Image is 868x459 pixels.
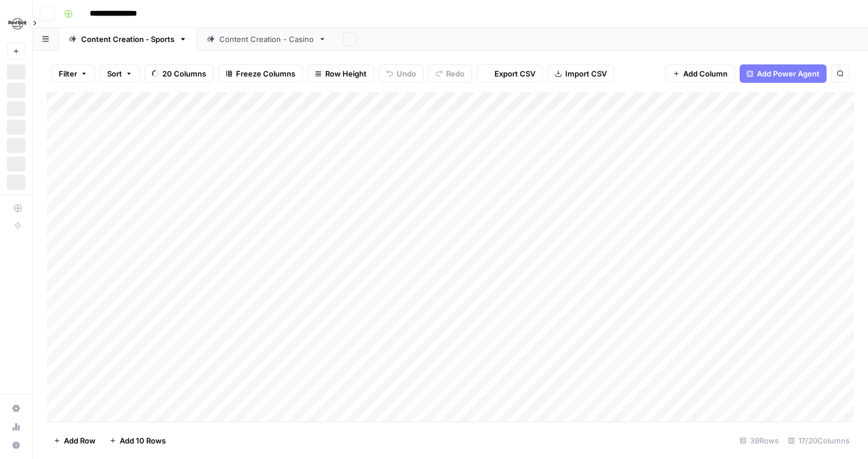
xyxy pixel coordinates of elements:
[51,64,95,83] button: Filter
[683,68,728,79] span: Add Column
[236,68,295,79] span: Freeze Columns
[197,28,336,51] a: Content Creation - Casino
[59,28,197,51] a: Content Creation - Sports
[379,64,424,83] button: Undo
[47,431,102,450] button: Add Row
[757,68,820,79] span: Add Power Agent
[7,9,25,38] button: Workspace: Hard Rock Digital
[446,68,465,79] span: Redo
[307,64,374,83] button: Row Height
[81,33,174,45] div: Content Creation - Sports
[565,68,607,79] span: Import CSV
[107,68,122,79] span: Sort
[59,68,77,79] span: Filter
[100,64,140,83] button: Sort
[7,399,25,418] a: Settings
[740,64,827,83] button: Add Power Agent
[162,68,206,79] span: 20 Columns
[428,64,472,83] button: Redo
[218,64,303,83] button: Freeze Columns
[219,33,314,45] div: Content Creation - Casino
[144,64,214,83] button: 20 Columns
[64,435,96,446] span: Add Row
[547,64,614,83] button: Import CSV
[494,68,535,79] span: Export CSV
[735,431,783,450] div: 39 Rows
[7,436,25,454] button: Help + Support
[102,431,173,450] button: Add 10 Rows
[325,68,367,79] span: Row Height
[783,431,854,450] div: 17/20 Columns
[397,68,416,79] span: Undo
[7,13,28,34] img: Hard Rock Digital Logo
[477,64,543,83] button: Export CSV
[7,418,25,436] a: Usage
[120,435,166,446] span: Add 10 Rows
[665,64,735,83] button: Add Column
